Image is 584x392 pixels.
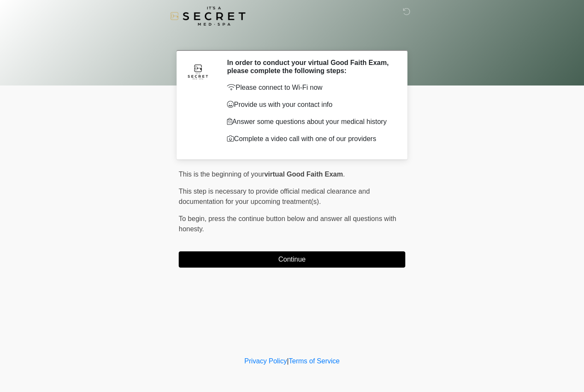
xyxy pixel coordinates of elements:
[179,251,405,268] button: Continue
[179,215,208,222] span: To begin,
[227,100,392,110] p: Provide us with your contact info
[289,357,339,365] a: Terms of Service
[170,6,245,26] img: It's A Secret Med Spa Logo
[245,357,287,365] a: Privacy Policy
[179,188,370,205] span: This step is necessary to provide official medical clearance and documentation for your upcoming ...
[264,171,343,178] strong: virtual Good Faith Exam
[172,31,412,47] h1: ‎ ‎
[227,134,392,144] p: Complete a video call with one of our providers
[185,59,211,84] img: Agent Avatar
[287,357,289,365] a: |
[343,171,345,178] span: .
[227,117,392,127] p: Answer some questions about your medical history
[179,215,396,233] span: press the continue button below and answer all questions with honesty.
[227,59,392,75] h2: In order to conduct your virtual Good Faith Exam, please complete the following steps:
[227,83,392,93] p: Please connect to Wi-Fi now
[179,171,264,178] span: This is the beginning of your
